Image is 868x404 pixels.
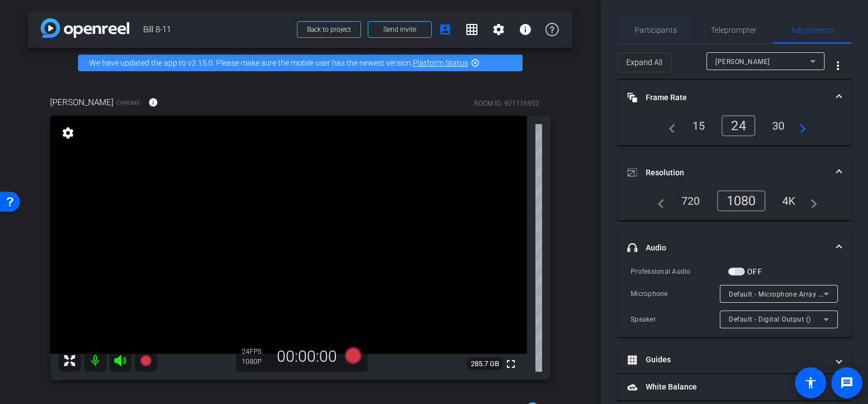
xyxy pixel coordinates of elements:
[717,190,765,211] div: 1080
[465,23,479,36] mat-icon: grid_on
[492,23,505,36] mat-icon: settings
[831,59,845,72] mat-icon: more_vert
[711,26,757,34] span: Teleprompter
[804,376,817,390] mat-icon: accessibility
[617,155,851,190] mat-expansion-panel-header: Resolution
[297,21,361,38] button: Back to project
[413,58,468,67] a: Platform Status
[631,314,720,325] div: Speaker
[774,191,804,210] div: 4K
[116,98,140,107] span: Chrome
[627,167,828,179] mat-panel-title: Resolution
[791,26,835,34] span: Adjustments
[617,115,851,145] div: Frame Rate
[307,26,351,33] span: Back to project
[383,25,416,34] span: Send invite
[627,242,828,254] mat-panel-title: Audio
[242,357,270,366] div: 1080P
[745,266,762,277] label: OFF
[684,116,714,135] div: 15
[617,52,671,72] button: Expand All
[617,265,851,337] div: Audio
[626,52,662,73] span: Expand All
[474,98,539,109] div: ROOM ID: 921716952
[50,96,114,109] span: [PERSON_NAME]
[635,26,677,34] span: Participants
[617,347,851,373] mat-expansion-panel-header: Guides
[368,21,432,38] button: Send invite
[617,80,851,115] mat-expansion-panel-header: Frame Rate
[617,190,851,220] div: Resolution
[631,266,728,277] div: Professional Audio
[651,194,665,208] mat-icon: navigate_before
[148,97,158,107] mat-icon: info
[617,230,851,265] mat-expansion-panel-header: Audio
[60,126,76,140] mat-icon: settings
[438,23,452,36] mat-icon: account_box
[627,354,828,366] mat-panel-title: Guides
[41,18,129,38] img: app-logo
[673,191,709,210] div: 720
[250,348,261,356] span: FPS
[143,18,290,41] span: Bill 8-11
[631,288,720,299] div: Microphone
[504,357,518,371] mat-icon: fullscreen
[78,55,523,71] div: We have updated the app to v2.15.0. Please make sure the mobile user has the newest version.
[825,52,851,79] button: More Options for Adjustments Panel
[467,357,503,371] span: 285.7 GB
[627,92,828,104] mat-panel-title: Frame Rate
[270,347,344,366] div: 00:00:00
[840,376,854,390] mat-icon: message
[729,316,811,323] span: Default - Digital Output ()
[721,115,755,136] div: 24
[627,381,828,393] mat-panel-title: White Balance
[519,23,532,36] mat-icon: info
[793,119,806,132] mat-icon: navigate_next
[242,347,270,356] div: 24
[764,116,793,135] div: 30
[617,374,851,401] mat-expansion-panel-header: White Balance
[804,194,817,208] mat-icon: navigate_next
[662,119,676,132] mat-icon: navigate_before
[471,58,480,67] mat-icon: highlight_off
[715,58,770,66] span: [PERSON_NAME]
